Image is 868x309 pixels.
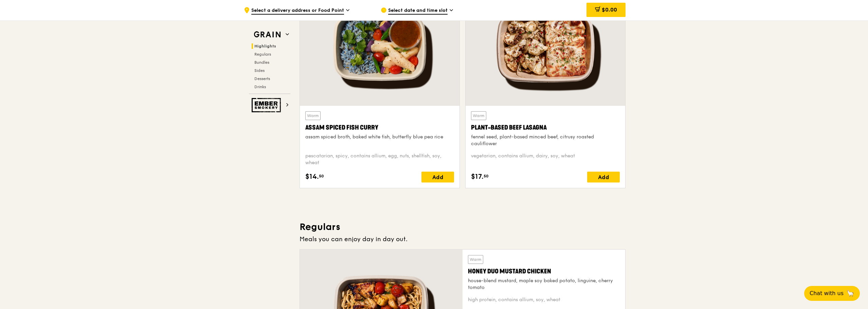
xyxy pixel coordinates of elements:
[471,172,484,182] span: $17.
[319,173,324,179] span: 50
[468,255,483,264] div: Warm
[804,286,860,301] button: Chat with us🦙
[251,7,344,15] span: Select a delivery address or Food Point
[468,267,620,276] div: Honey Duo Mustard Chicken
[846,289,854,297] span: 🦙
[254,68,265,73] span: Sides
[252,28,283,41] img: Grain web logo
[254,44,276,49] span: Highlights
[471,153,620,166] div: vegetarian, contains allium, dairy, soy, wheat
[254,60,269,65] span: Bundles
[254,84,266,89] span: Drinks
[471,111,486,120] div: Warm
[252,98,283,112] img: Ember Smokery web logo
[300,234,626,244] div: Meals you can enjoy day in day out.
[602,6,617,13] span: $0.00
[388,7,448,15] span: Select date and time slot
[254,52,271,57] span: Regulars
[305,134,454,140] div: assam spiced broth, baked white fish, butterfly blue pea rice
[305,153,454,166] div: pescatarian, spicy, contains allium, egg, nuts, shellfish, soy, wheat
[471,123,620,132] div: Plant-Based Beef Lasagna
[300,221,626,233] h3: Regulars
[810,289,844,297] span: Chat with us
[305,123,454,132] div: Assam Spiced Fish Curry
[305,111,321,120] div: Warm
[254,76,270,81] span: Desserts
[484,173,489,179] span: 50
[421,172,454,182] div: Add
[305,172,319,182] span: $14.
[468,277,620,291] div: house-blend mustard, maple soy baked potato, linguine, cherry tomato
[471,134,620,147] div: fennel seed, plant-based minced beef, citrusy roasted cauliflower
[587,172,620,182] div: Add
[468,296,620,303] div: high protein, contains allium, soy, wheat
